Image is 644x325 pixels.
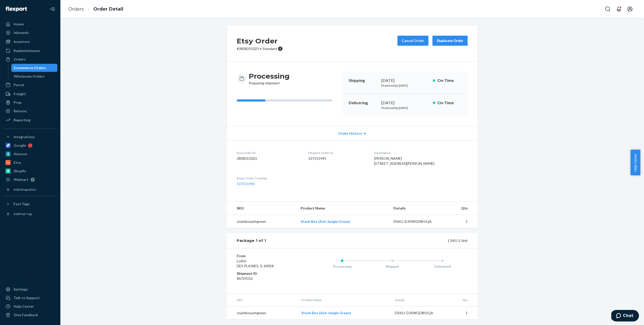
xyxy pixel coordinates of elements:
[11,72,58,80] a: Wholesale Orders
[3,38,57,46] a: Inventory
[237,36,283,46] h2: Etsy Order
[14,100,21,105] div: Prep
[3,158,57,167] a: Etsy
[3,55,57,63] a: Orders
[14,48,40,53] div: Replenishments
[381,100,429,106] div: [DATE]
[14,134,35,139] div: Integrations
[446,306,478,320] td: 1
[227,215,297,228] td: stashboxashgreen
[397,36,428,46] button: Cancel Order
[317,264,367,269] div: Processing
[445,202,478,215] th: Qty
[14,30,29,35] div: Inbounds
[614,4,624,14] button: Open notifications
[14,74,45,79] div: Wholesale Orders
[64,2,127,17] ol: breadcrumbs
[3,302,57,310] a: Help Center
[437,100,462,106] p: On-Time
[432,36,468,46] button: Duplicate Order
[3,294,57,302] button: Talk to Support
[14,160,21,165] div: Etsy
[14,295,40,300] div: Talk to Support
[237,176,300,180] dt: Buyer Order Tracking
[14,287,28,292] div: Settings
[374,156,434,166] span: [PERSON_NAME] [STREET_ADDRESS][PERSON_NAME]
[3,116,57,124] a: Reporting
[260,46,262,51] span: •
[297,294,391,306] th: Product Name
[14,169,26,174] div: Shopify
[389,202,445,215] th: Details
[3,29,57,37] a: Inbounds
[3,186,57,194] a: Add Integration
[14,118,30,123] div: Reporting
[3,150,57,158] a: Amazon
[3,107,57,115] a: Returns
[14,177,28,182] div: Walmart
[14,187,36,192] div: Add Integration
[349,100,377,106] p: Delivering
[301,311,351,315] a: Stash Box (Ash-Jungle Green)
[93,6,123,12] a: Order Detail
[14,304,34,309] div: Help Center
[249,72,290,81] h3: Processing
[437,78,462,83] p: On-Time
[381,83,429,88] p: Promised by [DATE]
[3,20,57,28] a: Home
[391,294,446,306] th: Details
[308,151,366,155] dt: Flexport Order ID
[14,22,24,27] div: Home
[263,46,277,51] span: Standard
[11,64,58,72] a: Ecommerce Orders
[393,219,441,224] div: DSKU: DJKWGD8HJQA
[14,201,30,206] div: Fast Tags
[630,150,640,175] button: Help Center
[14,39,30,44] div: Inventory
[437,38,463,43] div: Duplicate Order
[3,47,57,55] a: Replenishments
[611,310,639,322] iframe: Opens a widget where you can chat to one of our agents
[237,271,297,276] dt: Shipment ID
[297,202,389,215] th: Product Name
[14,82,24,87] div: Parcel
[417,264,468,269] div: Delivered
[14,212,32,216] div: Add Fast Tag
[381,78,429,83] div: [DATE]
[47,4,57,14] button: Close Navigation
[237,46,283,51] p: # 3808315023
[301,219,350,224] a: Stash Box (Ash-Jungle Green)
[625,4,635,14] button: Open account menu
[3,176,57,184] a: Walmart
[237,259,274,268] span: Ludist DES PLAINES, IL 60018
[395,310,442,315] div: DSKU: DJKWGD8HJQA
[14,312,38,317] div: Give Feedback
[3,133,57,141] button: Integrations
[3,98,57,106] a: Prep
[266,238,468,243] div: 1 SKU 1 Unit
[3,81,57,89] a: Parcel
[14,57,26,62] div: Orders
[603,4,613,14] button: Open Search Box
[374,151,468,155] dt: Destination
[14,65,46,70] div: Ecommerce Orders
[308,156,366,161] dd: 137151945
[237,238,266,243] div: Package 1 of 1
[3,311,57,319] button: Give Feedback
[338,131,362,136] span: Order History
[237,276,297,281] dd: 86729312
[367,264,418,269] div: Shipped
[237,156,300,161] dd: 3808315023
[14,143,26,148] div: Google
[14,151,27,156] div: Amazon
[3,141,57,149] a: Google
[227,306,297,320] td: stashboxashgreen
[3,90,57,98] a: Freight
[68,6,84,12] a: Orders
[14,109,27,114] div: Returns
[227,202,297,215] th: SKU
[349,78,377,83] p: Shipping
[237,253,297,258] dt: From
[14,91,26,96] div: Freight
